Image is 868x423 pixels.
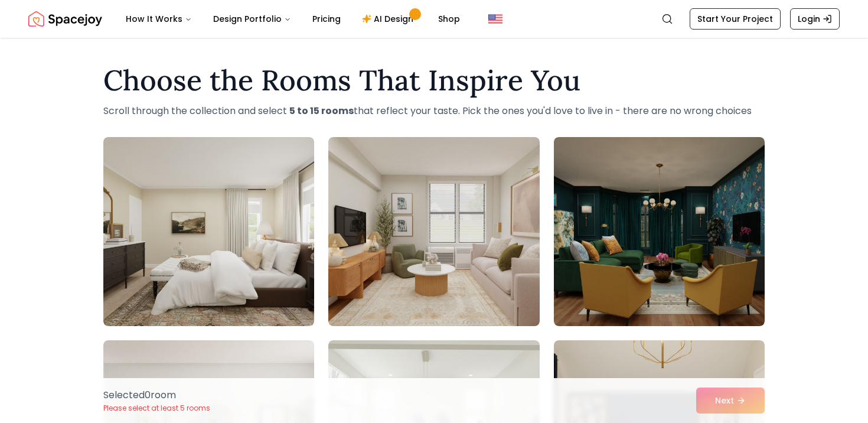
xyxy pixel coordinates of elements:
button: Design Portfolio [204,7,301,31]
img: Spacejoy Logo [28,7,102,31]
a: Start Your Project [690,8,781,30]
p: Selected 0 room [103,388,210,402]
a: AI Design [353,7,426,31]
img: Room room-3 [554,137,765,326]
nav: Main [116,7,469,31]
a: Pricing [303,7,350,31]
p: Please select at least 5 rooms [103,404,210,413]
a: Spacejoy [28,7,102,31]
h1: Choose the Rooms That Inspire You [103,66,765,95]
img: United States [488,12,502,26]
button: How It Works [116,7,201,31]
a: Login [790,8,840,30]
img: Room room-2 [328,137,539,326]
img: Room room-1 [103,137,314,326]
p: Scroll through the collection and select that reflect your taste. Pick the ones you'd love to liv... [103,104,765,118]
a: Shop [429,7,469,31]
strong: 5 to 15 rooms [289,104,354,118]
